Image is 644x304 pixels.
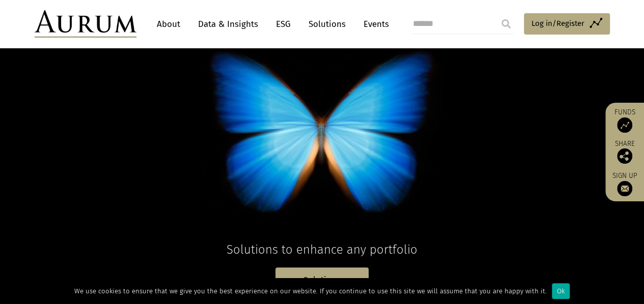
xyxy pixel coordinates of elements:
span: Log in/Register [531,17,584,29]
a: About [152,15,185,34]
a: ESG [271,15,296,34]
a: Solutions [275,267,369,293]
a: Funds [610,108,639,133]
div: Share [610,140,639,164]
img: Aurum [35,10,136,38]
input: Submit [496,14,516,34]
a: Events [358,15,389,34]
a: Sign up [610,171,639,196]
img: Sign up to our newsletter [617,181,632,196]
a: Log in/Register [524,13,610,35]
img: Share this post [617,148,632,164]
img: Access Funds [617,117,632,133]
span: Solutions to enhance any portfolio [227,242,417,257]
a: Solutions [303,15,351,34]
div: Ok [552,283,570,299]
a: Data & Insights [193,15,263,34]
